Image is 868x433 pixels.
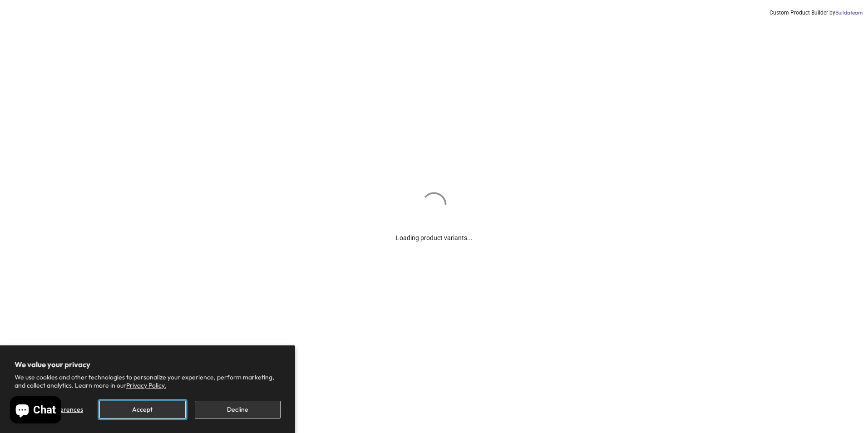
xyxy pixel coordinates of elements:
[99,401,185,418] button: Accept
[15,360,281,369] h2: We value your privacy
[835,9,863,17] a: Buildateam
[7,396,64,426] inbox-online-store-chat: Shopify online store chat
[126,381,166,389] a: Privacy Policy.
[769,9,863,17] div: Custom Product Builder by
[15,373,281,389] p: We use cookies and other technologies to personalize your experience, perform marketing, and coll...
[195,401,281,418] button: Decline
[396,219,473,243] div: Loading product variants...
